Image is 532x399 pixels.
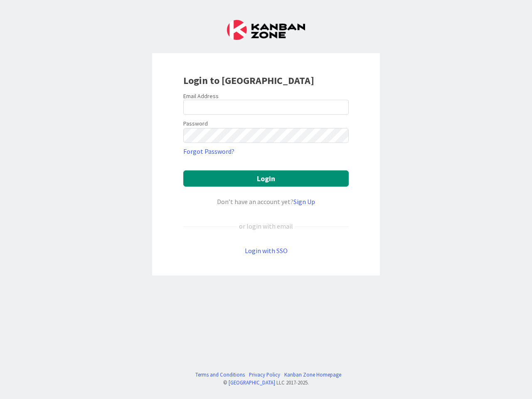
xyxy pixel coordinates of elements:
label: Password [183,119,208,128]
a: Sign Up [293,197,315,206]
label: Email Address [183,92,219,100]
b: Login to [GEOGRAPHIC_DATA] [183,74,314,87]
img: Kanban Zone [227,20,305,40]
div: © LLC 2017- 2025 . [191,379,341,387]
a: [GEOGRAPHIC_DATA] [229,379,275,386]
div: Don’t have an account yet? [183,197,349,207]
button: Login [183,170,349,187]
a: Privacy Policy [249,371,280,379]
a: Forgot Password? [183,146,234,156]
a: Terms and Conditions [195,371,245,379]
div: or login with email [237,221,295,231]
a: Kanban Zone Homepage [284,371,341,379]
a: Login with SSO [245,246,288,255]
